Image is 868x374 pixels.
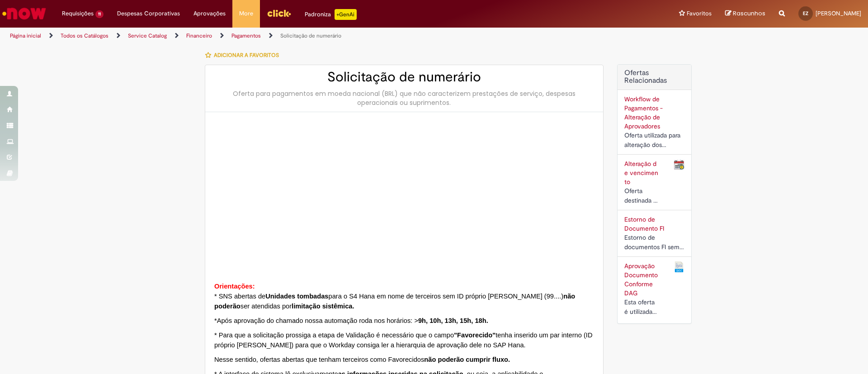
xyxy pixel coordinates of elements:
[193,9,226,18] span: Aprovações
[803,10,808,16] span: EZ
[7,28,572,44] ul: Trilhas de página
[624,95,663,130] a: Workflow de Pagamentos - Alteração de Aprovadores
[214,70,594,85] h2: Solicitação de numerário
[205,46,284,65] button: Adicionar a Favoritos
[214,293,575,310] span: * SNS abertas de para o S4 Hana em nome de terceiros sem ID próprio [PERSON_NAME] (99....) ser at...
[687,9,712,18] span: Favoritos
[61,32,108,39] a: Todos os Catálogos
[95,10,104,18] span: 11
[10,32,41,39] a: Página inicial
[214,52,279,59] span: Adicionar a Favoritos
[292,303,354,310] strong: limitação sistêmica.
[624,298,660,317] div: Esta oferta é utilizada para o Campo solicitar a aprovação do documento que esta fora da alçada d...
[265,293,328,300] strong: Unidades tombadas
[214,283,255,290] span: Orientações:
[418,317,488,324] span: 9h, 10h, 13h, 15h, 18h.
[231,32,261,39] a: Pagamentos
[239,9,253,18] span: More
[617,64,692,324] div: Ofertas Relacionadas
[624,262,658,297] a: Aprovação Documento Conforme DAG
[117,9,180,18] span: Despesas Corporativas
[414,317,418,324] span: >
[280,32,341,39] a: Solicitação de numerário
[725,9,765,18] a: Rascunhos
[624,160,658,186] a: Alteração de vencimento
[816,9,861,17] span: [PERSON_NAME]
[624,233,684,252] div: Estorno de documentos FI sem partidas compensadas
[624,186,660,205] div: Oferta destinada à alteração de data de pagamento
[1,5,47,23] img: ServiceNow
[305,9,357,20] div: Padroniza
[624,69,684,85] h2: Ofertas Relacionadas
[624,215,664,232] a: Estorno de Documento FI
[128,32,167,39] a: Service Catalog
[674,159,684,170] img: Alteração de vencimento
[214,317,492,324] span: *Após aprovação do chamado nossa automação roda nos horários:
[214,356,510,363] span: Nesse sentido, ofertas abertas que tenham terceiros como Favorecidos
[214,331,593,349] span: * Para que a solicitação prossiga a etapa de Validação é necessário que o campo tenha inserido um...
[335,9,357,20] p: +GenAi
[214,89,594,107] div: Oferta para pagamentos em moeda nacional (BRL) que não caracterizem prestações de serviço, despes...
[214,126,553,263] img: sys_attachment.do
[62,9,94,18] span: Requisições
[733,9,765,18] span: Rascunhos
[214,293,575,310] strong: não poderão
[624,131,684,150] div: Oferta utilizada para alteração dos aprovadores cadastrados no workflow de documentos a pagar.
[267,6,291,20] img: click_logo_yellow_360x200.png
[674,261,684,272] img: Aprovação Documento Conforme DAG
[454,331,495,339] strong: "Favorecido"
[424,356,510,363] strong: não poderão cumprir fluxo.
[186,32,212,39] a: Financeiro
